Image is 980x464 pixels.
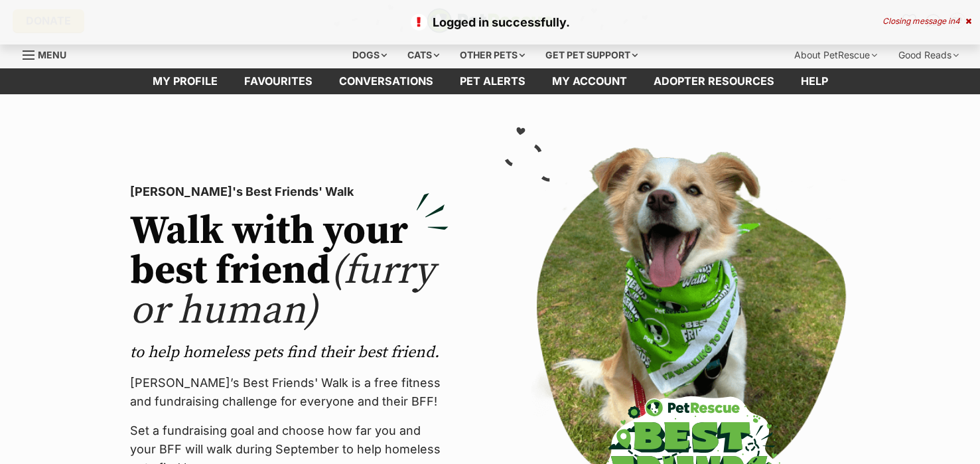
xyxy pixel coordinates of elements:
a: Adopter resources [640,68,788,94]
div: Cats [398,42,449,68]
h2: Walk with your best friend [130,212,449,331]
a: conversations [326,68,447,94]
span: (furry or human) [130,246,435,336]
span: Menu [38,49,66,60]
div: Other pets [451,42,534,68]
p: [PERSON_NAME]'s Best Friends' Walk [130,183,449,201]
p: to help homeless pets find their best friend. [130,342,449,363]
p: [PERSON_NAME]’s Best Friends' Walk is a free fitness and fundraising challenge for everyone and t... [130,374,449,411]
div: Dogs [343,42,396,68]
a: My account [539,68,640,94]
a: Pet alerts [447,68,539,94]
div: Good Reads [889,42,968,68]
div: About PetRescue [785,42,886,68]
a: Menu [23,42,76,66]
a: My profile [139,68,231,94]
a: Help [788,68,841,94]
div: Get pet support [536,42,647,68]
a: Favourites [231,68,326,94]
